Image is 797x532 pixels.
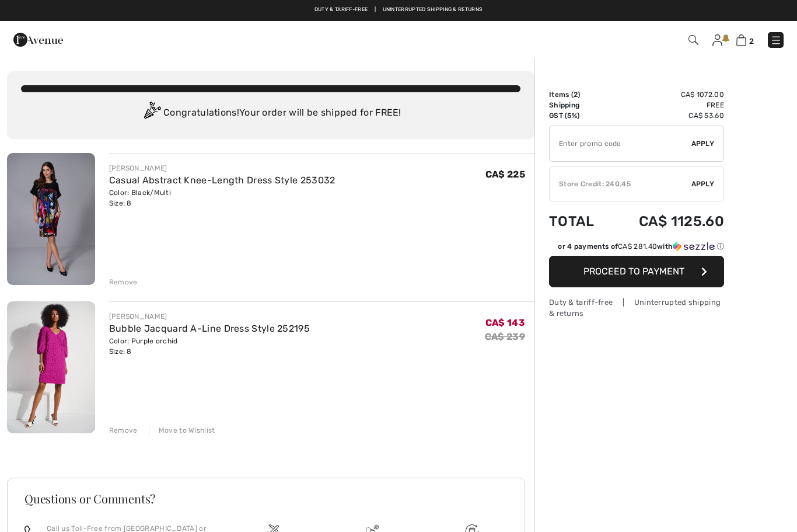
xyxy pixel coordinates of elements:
[109,311,310,322] div: [PERSON_NAME]
[610,89,724,100] td: CA$ 1072.00
[749,37,754,46] span: 2
[549,256,724,287] button: Proceed to Payment
[574,91,578,99] span: 2
[109,425,138,436] div: Remove
[25,493,508,505] h3: Questions or Comments?
[691,179,715,189] span: Apply
[21,102,520,125] div: Congratulations! Your order will be shipped for FREE!
[770,34,782,46] img: Menu
[549,297,724,319] div: Duty & tariff-free | Uninterrupted shipping & returns
[13,33,63,44] a: 1ère Avenue
[109,323,310,334] a: Bubble Jacquard A-Line Dress Style 252195
[140,102,163,125] img: Congratulation2.svg
[688,35,698,45] img: Search
[549,110,610,121] td: GST (5%)
[549,201,610,241] td: Total
[7,153,95,285] img: Casual Abstract Knee-Length Dress Style 253032
[109,336,310,357] div: Color: Purple orchid Size: 8
[691,138,715,149] span: Apply
[7,301,95,433] img: Bubble Jacquard A-Line Dress Style 252195
[583,266,684,277] span: Proceed to Payment
[736,34,746,46] img: Shopping Bag
[485,317,525,328] span: CA$ 143
[549,100,610,110] td: Shipping
[13,28,63,51] img: 1ère Avenue
[550,126,691,161] input: Promo code
[673,241,715,252] img: Sezzle
[485,169,525,180] span: CA$ 225
[610,110,724,121] td: CA$ 53.60
[549,89,610,100] td: Items ( )
[109,187,335,208] div: Color: Black/Multi Size: 8
[558,241,724,252] div: or 4 payments of with
[610,201,724,241] td: CA$ 1125.60
[109,277,138,287] div: Remove
[109,175,335,186] a: Casual Abstract Knee-Length Dress Style 253032
[550,179,691,189] div: Store Credit: 240.45
[736,33,754,47] a: 2
[618,242,657,251] span: CA$ 281.40
[485,331,525,342] s: CA$ 239
[149,425,215,436] div: Move to Wishlist
[610,100,724,110] td: Free
[109,163,335,173] div: [PERSON_NAME]
[712,34,722,46] img: My Info
[549,241,724,256] div: or 4 payments ofCA$ 281.40withSezzle Click to learn more about Sezzle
